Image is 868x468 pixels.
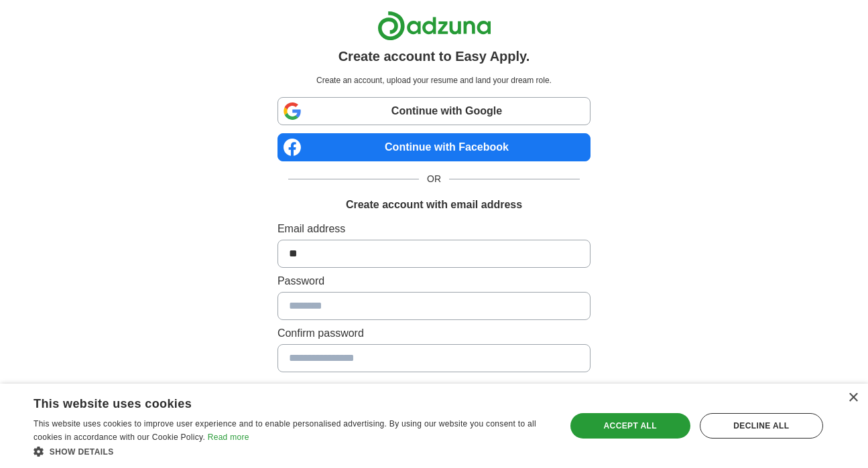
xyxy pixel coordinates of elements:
img: Adzuna logo [377,11,491,41]
div: This website uses cookies [34,392,516,412]
span: OR [419,172,449,186]
a: Read more, opens a new window [208,433,249,442]
div: Accept all [570,413,690,439]
label: Email address [277,221,591,237]
div: Close [848,393,858,403]
div: Show details [34,445,550,458]
p: Create an account, upload your resume and land your dream role. [280,74,588,86]
div: Decline all [700,413,823,439]
span: This website uses cookies to improve user experience and to enable personalised advertising. By u... [34,419,536,442]
a: Continue with Google [277,97,591,125]
a: Continue with Facebook [277,133,591,161]
h1: Create account with email address [346,197,522,213]
span: Show details [50,447,114,457]
label: Password [277,273,591,289]
h1: Create account to Easy Apply. [338,46,530,66]
label: Confirm password [277,325,591,341]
